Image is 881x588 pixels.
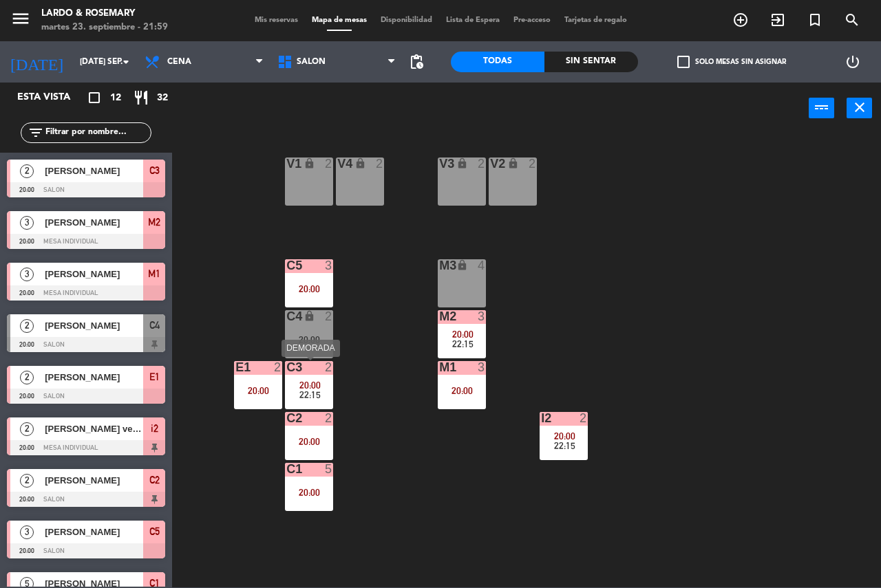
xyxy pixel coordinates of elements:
[45,267,143,281] span: [PERSON_NAME]
[544,52,638,72] div: Sin sentar
[45,215,143,230] span: [PERSON_NAME]
[20,474,34,488] span: 2
[20,268,34,281] span: 3
[807,12,823,28] i: turned_in_not
[439,17,507,24] span: Lista de Espera
[286,259,287,272] div: C5
[374,17,439,24] span: Disponibilidad
[478,259,486,272] div: 4
[529,157,537,170] div: 2
[286,310,287,323] div: C4
[149,369,160,385] span: E1
[10,8,31,34] button: menu
[149,472,160,488] span: C2
[20,319,34,333] span: 2
[45,318,143,333] span: [PERSON_NAME]
[45,525,143,539] span: [PERSON_NAME]
[439,361,440,373] div: M1
[148,214,160,230] span: M2
[299,380,321,391] span: 20:00
[10,8,31,29] i: menu
[507,17,558,24] span: Pre-acceso
[478,157,486,170] div: 2
[148,265,160,282] span: M1
[439,157,440,170] div: V3
[580,412,588,424] div: 2
[285,437,333,446] div: 20:00
[45,473,143,488] span: [PERSON_NAME]
[133,89,149,106] i: restaurant
[851,99,868,116] i: close
[45,422,143,436] span: [PERSON_NAME] vecinos
[456,157,468,169] i: lock
[452,329,474,340] span: 20:00
[286,463,287,475] div: C1
[274,361,282,373] div: 2
[110,90,121,106] span: 12
[285,284,333,294] div: 20:00
[41,21,168,34] div: martes 23. septiembre - 21:59
[157,90,168,106] span: 32
[325,310,333,323] div: 2
[325,259,333,272] div: 3
[354,157,366,169] i: lock
[809,98,834,118] button: power_input
[7,89,99,106] div: Esta vista
[282,340,340,357] div: DEMORADA
[151,420,158,437] span: i2
[325,412,333,424] div: 2
[769,12,786,28] i: exit_to_app
[297,57,326,67] span: SALON
[507,157,519,169] i: lock
[20,525,34,539] span: 3
[118,54,134,70] i: arrow_drop_down
[45,164,143,178] span: [PERSON_NAME]
[554,440,575,451] span: 22:15
[456,259,468,271] i: lock
[167,57,191,67] span: Cena
[234,386,282,395] div: 20:00
[20,422,34,436] span: 2
[44,125,151,140] input: Filtrar por nombre...
[439,259,440,272] div: M3
[677,56,786,68] label: Solo mesas sin asignar
[337,157,338,170] div: V4
[299,389,321,400] span: 22:15
[847,98,872,118] button: close
[304,157,315,169] i: lock
[305,17,374,24] span: Mapa de mesas
[376,157,384,170] div: 2
[286,157,287,170] div: V1
[325,463,333,475] div: 5
[149,162,160,179] span: C3
[235,361,236,373] div: E1
[20,164,34,178] span: 2
[304,310,315,322] i: lock
[86,89,103,106] i: crop_square
[478,310,486,323] div: 3
[732,12,749,28] i: add_circle_outline
[677,56,690,68] span: check_box_outline_blank
[844,12,860,28] i: search
[285,335,333,345] div: 20:00
[554,431,575,442] span: 20:00
[41,7,168,21] div: Lardo & Rosemary
[438,386,486,395] div: 20:00
[478,361,486,373] div: 3
[845,54,861,70] i: power_settings_new
[325,361,333,373] div: 2
[20,216,34,230] span: 3
[28,124,44,141] i: filter_list
[452,338,474,349] span: 22:15
[558,17,634,24] span: Tarjetas de regalo
[20,371,34,384] span: 2
[149,523,160,540] span: C5
[541,412,542,424] div: i2
[149,317,160,334] span: C4
[286,412,287,424] div: C2
[814,99,830,116] i: power_input
[248,17,305,24] span: Mis reservas
[325,157,333,170] div: 2
[45,370,143,384] span: [PERSON_NAME]
[285,488,333,497] div: 20:00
